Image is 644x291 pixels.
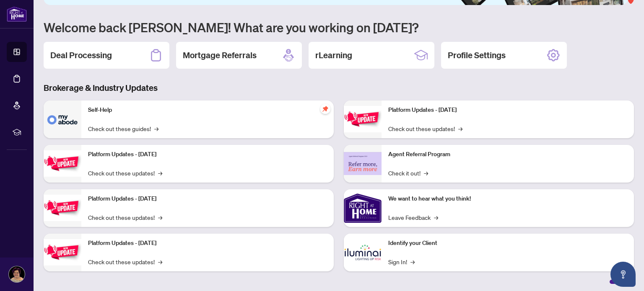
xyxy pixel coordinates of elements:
[410,257,415,266] span: →
[88,213,162,222] a: Check out these updates!→
[158,213,162,222] span: →
[344,152,382,175] img: Agent Referral Program
[388,124,462,133] a: Check out these updates!→
[158,257,162,266] span: →
[88,168,162,178] a: Check out these updates!→
[434,213,438,222] span: →
[44,100,81,138] img: Self-Help
[88,150,327,159] p: Platform Updates - [DATE]
[388,239,627,248] p: Identify your Client
[44,239,81,265] img: Platform Updates - July 8, 2025
[344,189,382,227] img: We want to hear what you think!
[7,6,27,22] img: logo
[88,194,327,203] p: Platform Updates - [DATE]
[610,262,636,287] button: Open asap
[424,168,428,178] span: →
[88,239,327,248] p: Platform Updates - [DATE]
[458,124,462,133] span: →
[344,234,382,271] img: Identify your Client
[388,168,428,178] a: Check it out!→
[88,124,158,133] a: Check out these guides!→
[44,150,81,177] img: Platform Updates - September 16, 2025
[158,168,162,178] span: →
[9,266,25,282] img: Profile Icon
[315,49,352,61] h2: rLearning
[388,106,627,115] p: Platform Updates - [DATE]
[388,150,627,159] p: Agent Referral Program
[44,195,81,221] img: Platform Updates - July 21, 2025
[88,257,162,266] a: Check out these updates!→
[44,19,634,35] h1: Welcome back [PERSON_NAME]! What are you working on [DATE]?
[448,49,506,61] h2: Profile Settings
[88,106,327,115] p: Self-Help
[50,49,112,61] h2: Deal Processing
[320,104,330,114] span: pushpin
[388,194,627,203] p: We want to hear what you think!
[344,106,382,132] img: Platform Updates - June 23, 2025
[44,82,634,94] h3: Brokerage & Industry Updates
[388,257,415,266] a: Sign In!→
[154,124,158,133] span: →
[388,213,438,222] a: Leave Feedback→
[183,49,257,61] h2: Mortgage Referrals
